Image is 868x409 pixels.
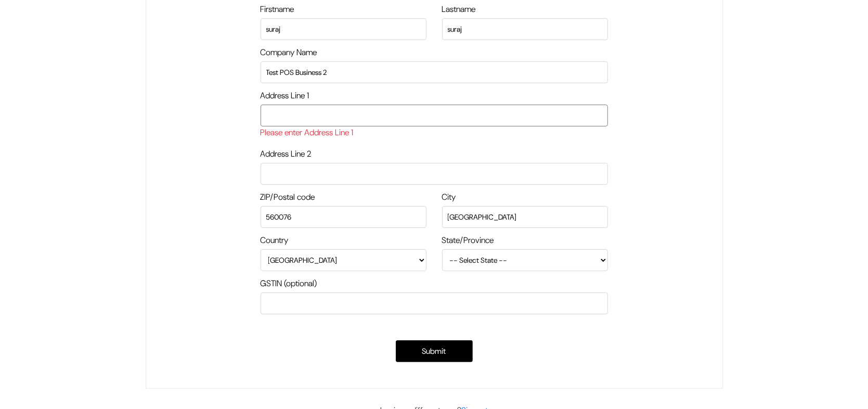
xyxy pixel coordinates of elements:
label: State/Province [442,234,608,247]
label: Lastname [442,3,608,16]
label: Please enter Address Line 1 [261,126,354,139]
label: ZIP/Postal code [261,191,426,203]
label: City [442,191,608,203]
label: Firstname [261,3,426,16]
label: Country [261,234,426,247]
label: Address Line 1 [261,90,608,102]
button: Submit [396,340,473,362]
label: Address Line 2 [261,148,608,160]
label: GSTIN (optional) [261,277,608,290]
label: Company Name [261,46,608,59]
